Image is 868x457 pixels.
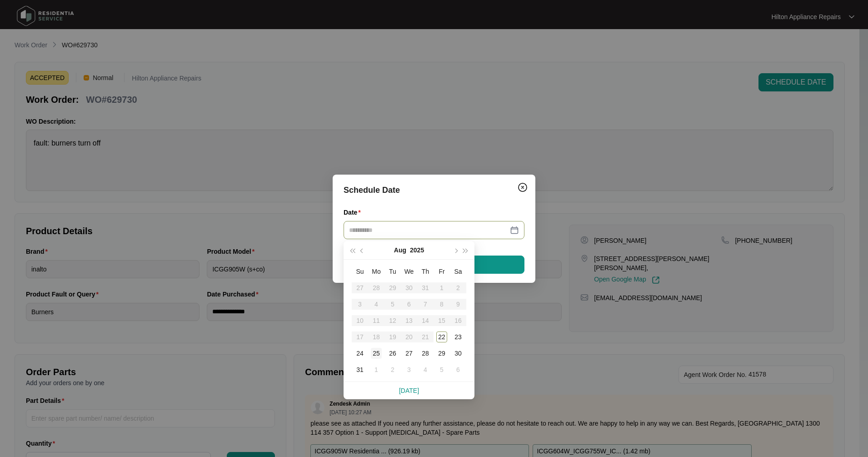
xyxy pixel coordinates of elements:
div: 29 [436,348,447,359]
div: 31 [354,364,365,375]
button: Aug [394,241,406,259]
td: 2025-08-30 [450,345,466,362]
div: 6 [453,364,464,375]
div: 26 [387,348,398,359]
div: 30 [453,348,464,359]
div: 28 [420,348,431,359]
td: 2025-08-25 [368,345,384,362]
label: Date [344,208,364,217]
td: 2025-09-05 [434,362,450,378]
td: 2025-09-03 [401,362,417,378]
div: 24 [354,348,365,359]
div: 27 [404,348,414,359]
th: Tu [384,263,401,280]
td: 2025-08-26 [384,345,401,362]
div: 25 [371,348,382,359]
div: 22 [436,331,447,342]
button: Close [515,180,530,195]
td: 2025-08-23 [450,329,466,345]
div: 5 [436,364,447,375]
th: Fr [434,263,450,280]
td: 2025-09-04 [417,362,434,378]
th: Th [417,263,434,280]
div: 4 [420,364,431,375]
td: 2025-09-02 [384,362,401,378]
button: 2025 [410,241,424,259]
td: 2025-08-24 [352,345,368,362]
th: Sa [450,263,466,280]
th: Su [352,263,368,280]
div: 2 [387,364,398,375]
div: Schedule Date [344,184,524,196]
td: 2025-08-31 [352,362,368,378]
input: Date [349,225,508,235]
img: closeCircle [517,182,528,193]
div: 3 [404,364,414,375]
td: 2025-09-01 [368,362,384,378]
td: 2025-08-22 [434,329,450,345]
th: Mo [368,263,384,280]
div: 23 [453,331,464,342]
td: 2025-08-28 [417,345,434,362]
td: 2025-08-27 [401,345,417,362]
th: We [401,263,417,280]
td: 2025-09-06 [450,362,466,378]
a: [DATE] [399,387,419,394]
div: 1 [371,364,382,375]
td: 2025-08-29 [434,345,450,362]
